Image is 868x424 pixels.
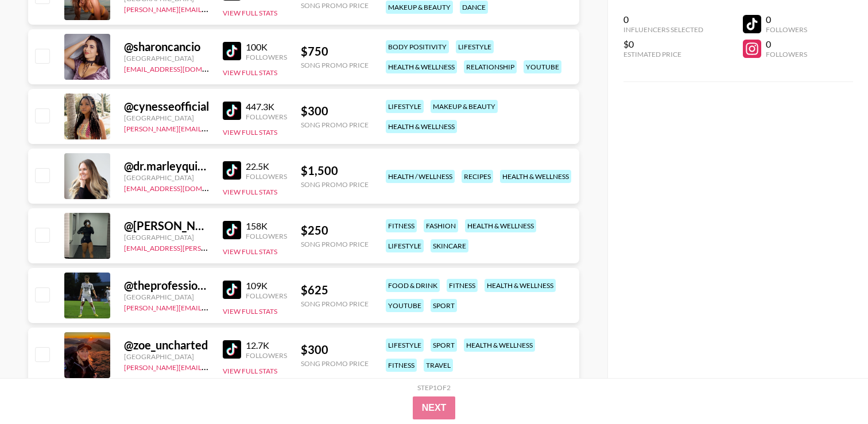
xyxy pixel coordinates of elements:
[124,40,209,54] div: @ sharoncancio
[124,233,209,242] div: [GEOGRAPHIC_DATA]
[246,41,287,53] div: 100K
[301,343,369,357] div: $ 300
[623,25,703,34] div: Influencers Selected
[386,339,424,352] div: lifestyle
[386,239,424,252] div: lifestyle
[223,281,241,299] img: TikTok
[246,232,287,240] div: Followers
[246,280,287,291] div: 109K
[223,161,241,180] img: TikTok
[431,100,498,113] div: makeup & beauty
[623,50,703,59] div: Estimated Price
[246,112,287,121] div: Followers
[124,3,294,14] a: [PERSON_NAME][EMAIL_ADDRESS][DOMAIN_NAME]
[417,383,451,392] div: Step 1 of 2
[124,159,209,173] div: @ dr.marleyquinn
[301,104,369,118] div: $ 300
[301,223,369,238] div: $ 250
[223,307,277,316] button: View Full Stats
[386,60,457,73] div: health & wellness
[246,351,287,360] div: Followers
[223,340,241,359] img: TikTok
[386,1,453,14] div: makeup & beauty
[424,359,453,372] div: travel
[386,299,424,312] div: youtube
[301,283,369,297] div: $ 625
[500,170,571,183] div: health & wellness
[386,120,457,133] div: health & wellness
[301,164,369,178] div: $ 1,500
[124,122,348,133] a: [PERSON_NAME][EMAIL_ADDRESS][PERSON_NAME][DOMAIN_NAME]
[246,53,287,61] div: Followers
[465,219,536,232] div: health & wellness
[124,301,294,312] a: [PERSON_NAME][EMAIL_ADDRESS][DOMAIN_NAME]
[524,60,561,73] div: youtube
[460,1,488,14] div: dance
[124,182,239,193] a: [EMAIL_ADDRESS][DOMAIN_NAME]
[766,25,807,34] div: Followers
[386,359,417,372] div: fitness
[223,188,277,196] button: View Full Stats
[124,63,239,73] a: [EMAIL_ADDRESS][DOMAIN_NAME]
[124,338,209,352] div: @ zoe_uncharted
[464,60,517,73] div: relationship
[246,291,287,300] div: Followers
[766,50,807,59] div: Followers
[431,339,457,352] div: sport
[246,220,287,232] div: 158K
[124,278,209,293] div: @ theprofessionaldiary
[223,367,277,375] button: View Full Stats
[246,101,287,112] div: 447.3K
[301,180,369,189] div: Song Promo Price
[223,42,241,60] img: TikTok
[301,120,369,129] div: Song Promo Price
[301,44,369,59] div: $ 750
[456,40,494,53] div: lifestyle
[462,170,493,183] div: recipes
[424,219,458,232] div: fashion
[301,359,369,368] div: Song Promo Price
[246,172,287,181] div: Followers
[386,40,449,53] div: body positivity
[246,161,287,172] div: 22.5K
[386,170,455,183] div: health / wellness
[766,38,807,50] div: 0
[246,340,287,351] div: 12.7K
[623,14,703,25] div: 0
[124,219,209,233] div: @ [PERSON_NAME]
[223,247,277,256] button: View Full Stats
[223,102,241,120] img: TikTok
[431,299,457,312] div: sport
[124,99,209,114] div: @ cynesseofficial
[485,279,556,292] div: health & wellness
[386,219,417,232] div: fitness
[223,128,277,137] button: View Full Stats
[223,68,277,77] button: View Full Stats
[301,61,369,69] div: Song Promo Price
[223,9,277,17] button: View Full Stats
[413,396,456,419] button: Next
[301,240,369,248] div: Song Promo Price
[223,221,241,239] img: TikTok
[124,54,209,63] div: [GEOGRAPHIC_DATA]
[464,339,535,352] div: health & wellness
[124,114,209,122] div: [GEOGRAPHIC_DATA]
[301,299,369,308] div: Song Promo Price
[766,14,807,25] div: 0
[124,361,348,372] a: [PERSON_NAME][EMAIL_ADDRESS][PERSON_NAME][DOMAIN_NAME]
[386,279,440,292] div: food & drink
[124,242,294,252] a: [EMAIL_ADDRESS][PERSON_NAME][DOMAIN_NAME]
[124,293,209,301] div: [GEOGRAPHIC_DATA]
[447,279,478,292] div: fitness
[124,352,209,361] div: [GEOGRAPHIC_DATA]
[124,173,209,182] div: [GEOGRAPHIC_DATA]
[301,1,369,10] div: Song Promo Price
[386,100,424,113] div: lifestyle
[431,239,468,252] div: skincare
[623,38,703,50] div: $0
